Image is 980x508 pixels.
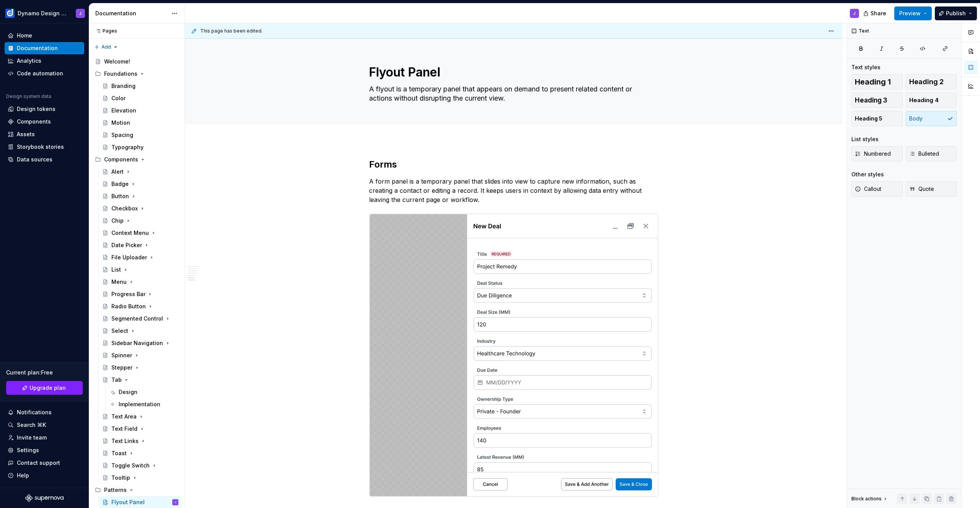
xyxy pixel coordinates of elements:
div: Pages [92,28,117,34]
textarea: Flyout Panel [367,63,657,81]
div: Data sources [17,156,52,163]
svg: Supernova Logo [25,494,64,502]
a: Radio Button [99,300,181,313]
div: Date Picker [111,241,142,249]
a: Tooltip [99,472,181,484]
div: Components [104,156,138,163]
div: Components [17,118,51,125]
span: Upgrade plan [29,384,66,392]
a: Elevation [99,104,181,117]
div: Color [111,94,126,102]
a: Segmented Control [99,313,181,325]
a: Button [99,190,181,202]
div: Design [119,388,137,396]
div: Progress Bar [111,290,145,298]
div: Motion [111,119,130,127]
div: File Uploader [111,254,147,261]
div: Tab [111,376,122,384]
div: Toggle Switch [111,462,150,469]
a: Progress Bar [99,288,181,300]
div: Flyout Panel [111,498,145,506]
div: Analytics [17,57,41,65]
div: Dynamo Design System [18,10,67,17]
div: List [111,266,121,274]
button: Heading 4 [906,93,957,108]
textarea: A flyout is a temporary panel that appears on demand to present related content or actions withou... [367,83,657,104]
div: Help [17,472,29,479]
div: Chip [111,217,124,225]
a: Alert [99,166,181,178]
img: ea91cf2a-657c-4578-80d7-d4f9e5940211.svg [369,214,658,497]
div: Components [92,153,181,166]
div: Search ⌘K [17,421,46,429]
a: Spacing [99,129,181,141]
a: Assets [5,128,84,140]
a: Analytics [5,55,84,67]
a: Branding [99,80,181,92]
span: This page has been edited. [200,28,263,34]
span: Heading 4 [909,96,939,104]
a: Design [106,386,181,398]
a: Welcome! [92,55,181,68]
div: Context Menu [111,229,149,237]
a: Components [5,116,84,128]
a: Data sources [5,153,84,166]
a: Chip [99,215,181,227]
a: Motion [99,117,181,129]
div: Assets [17,130,35,138]
div: Branding [111,82,136,90]
img: c5f292b4-1c74-4827-b374-41971f8eb7d9.png [5,9,15,18]
span: Heading 3 [855,96,887,104]
div: Code automation [17,70,63,77]
a: Upgrade plan [6,381,83,395]
a: Context Menu [99,227,181,239]
div: Elevation [111,107,136,114]
a: Home [5,29,84,42]
div: Documentation [17,44,58,52]
div: Checkbox [111,205,138,212]
span: Callout [855,185,881,193]
a: Documentation [5,42,84,54]
a: Menu [99,276,181,288]
a: Toast [99,447,181,459]
span: Numbered [855,150,891,158]
span: Heading 2 [909,78,944,86]
div: Tooltip [111,474,130,482]
button: Numbered [851,146,903,161]
div: Toast [111,449,127,457]
a: Storybook stories [5,141,84,153]
span: Share [871,10,886,17]
p: A form panel is a temporary panel that slides into view to capture new information, such as creat... [369,177,658,204]
button: Preview [894,7,932,20]
a: Checkbox [99,202,181,215]
div: Menu [111,278,127,286]
button: Help [5,469,84,482]
span: Heading 5 [855,115,882,122]
div: Design system data [6,93,51,99]
div: Documentation [95,10,168,17]
a: Implementation [106,398,181,410]
button: Share [859,7,891,20]
div: Text Field [111,425,137,433]
div: Design tokens [17,105,56,113]
div: Alert [111,168,124,176]
button: Bulleted [906,146,957,161]
a: Sidebar Navigation [99,337,181,349]
div: Patterns [104,486,127,494]
a: Date Picker [99,239,181,251]
div: Current plan : Free [6,369,83,376]
div: Select [111,327,128,335]
span: Heading 1 [855,78,891,86]
a: Settings [5,444,84,456]
div: Text styles [851,63,880,71]
a: Color [99,92,181,104]
button: Heading 3 [851,93,903,108]
button: Heading 5 [851,111,903,126]
span: Add [101,44,111,50]
div: Foundations [92,68,181,80]
div: Home [17,32,32,39]
div: Settings [17,446,39,454]
div: Storybook stories [17,143,64,151]
div: Text Area [111,413,137,420]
